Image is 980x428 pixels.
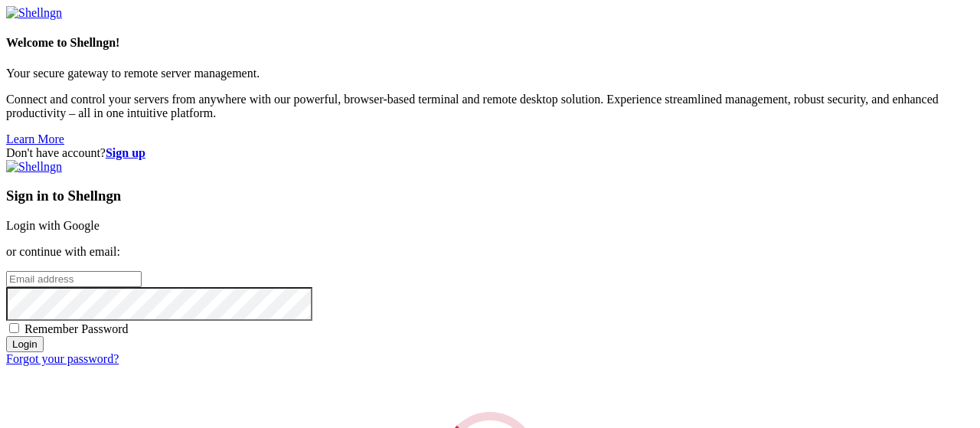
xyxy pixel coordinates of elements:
input: Email address [6,271,142,287]
p: Your secure gateway to remote server management. [6,67,974,80]
h3: Sign in to Shellngn [6,188,974,204]
input: Login [6,336,44,352]
p: Connect and control your servers from anywhere with our powerful, browser-based terminal and remo... [6,93,974,120]
span: Remember Password [24,322,129,335]
h4: Welcome to Shellngn! [6,36,974,50]
div: Don't have account? [6,146,974,160]
img: Shellngn [6,6,62,20]
a: Login with Google [6,219,100,232]
input: Remember Password [9,323,19,333]
a: Learn More [6,132,64,145]
p: or continue with email: [6,245,974,259]
a: Forgot your password? [6,352,119,365]
img: Shellngn [6,160,62,174]
a: Sign up [106,146,145,159]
